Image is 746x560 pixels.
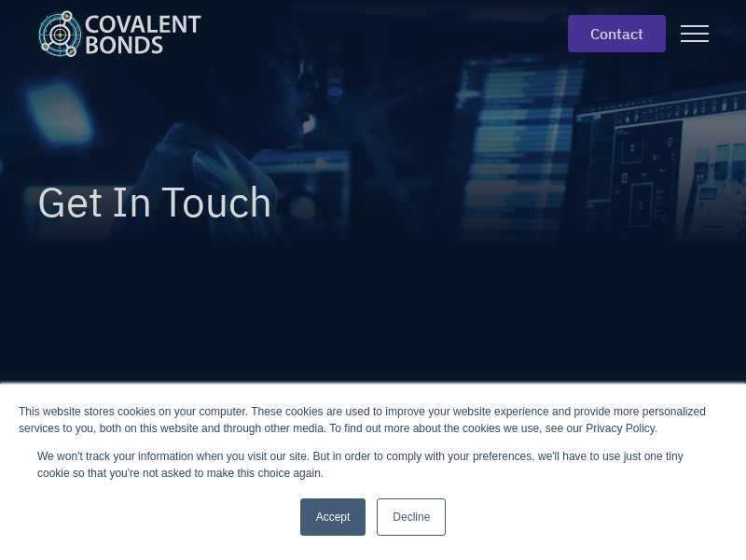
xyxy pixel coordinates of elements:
[377,498,446,536] a: Decline
[37,10,201,57] img: Covalent Bonds White / Teal Logo
[300,498,366,536] a: Accept
[37,179,709,224] h1: Get In Touch
[37,341,358,441] div: Talk to us about ensuring your marketing has optimal business impact.
[37,448,709,482] p: We won't track your information when you visit our site. But in order to comply with your prefere...
[37,10,216,57] a: home
[19,403,727,437] div: This website stores cookies on your computer. These cookies are used to improve your website expe...
[568,15,666,52] a: contact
